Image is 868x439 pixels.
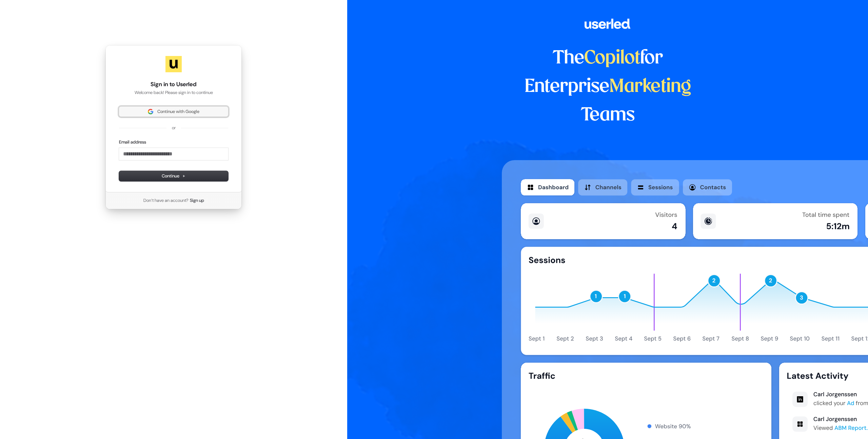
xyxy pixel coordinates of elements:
h1: Sign in to Userled [119,80,228,89]
button: Continue [119,171,228,181]
span: Don’t have an account? [143,197,189,204]
span: Marketing [609,78,691,96]
h1: The for Enterprise Teams [502,44,714,130]
img: Sign in with Google [148,109,153,114]
img: Userled [165,56,182,72]
button: Sign in with GoogleContinue with Google [119,107,228,117]
span: Continue [162,173,185,179]
span: Copilot [584,50,640,67]
a: Sign up [190,197,204,204]
label: Email address [119,139,146,145]
p: Welcome back! Please sign in to continue [119,90,228,96]
span: Continue with Google [157,109,199,115]
p: or [172,125,176,131]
